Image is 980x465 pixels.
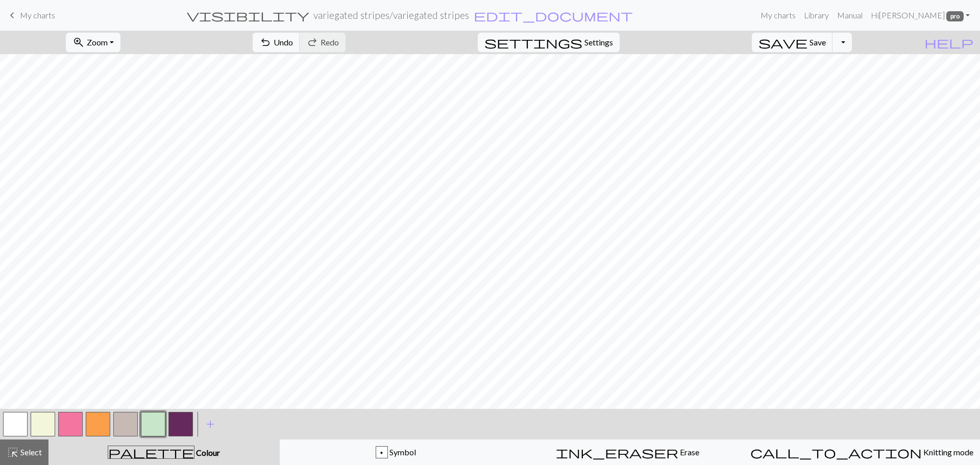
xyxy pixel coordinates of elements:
[946,11,964,21] span: pro
[87,37,108,47] span: Zoom
[6,8,18,22] span: keyboard_arrow_left
[478,33,620,52] button: SettingsSettings
[484,35,582,50] span: settings
[922,447,973,457] span: Knitting mode
[752,33,833,52] button: Save
[259,35,272,50] span: undo
[758,35,807,50] span: save
[744,439,980,465] button: Knitting mode
[388,447,416,457] span: Symbol
[867,5,974,26] a: Hi[PERSON_NAME] pro
[280,439,512,465] button: p Symbol
[511,439,744,465] button: Erase
[474,8,633,22] span: edit_document
[204,417,216,431] span: add
[48,439,280,465] button: Colour
[484,36,582,48] i: Settings
[7,445,19,459] span: highlight_alt
[800,5,833,26] a: Library
[756,5,800,26] a: My charts
[253,33,300,52] button: Undo
[19,447,42,457] span: Select
[924,35,973,50] span: help
[72,35,85,50] span: zoom_in
[20,10,55,20] span: My charts
[750,445,922,459] span: call_to_action
[556,445,678,459] span: ink_eraser
[584,36,613,48] span: Settings
[313,9,469,21] h2: variegated stripes / variegated stripes
[274,37,293,47] span: Undo
[678,447,699,457] span: Erase
[187,8,309,22] span: visibility
[376,447,387,459] div: p
[66,33,120,52] button: Zoom
[810,37,826,47] span: Save
[6,7,55,24] a: My charts
[108,445,194,459] span: palette
[833,5,867,26] a: Manual
[194,448,220,457] span: Colour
